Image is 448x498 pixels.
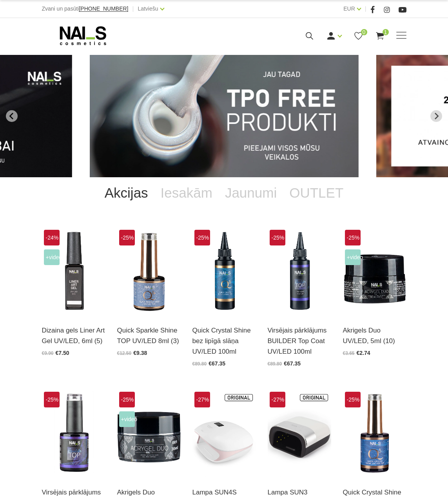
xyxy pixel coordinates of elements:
[268,361,282,367] span: €89.80
[194,230,210,245] span: -25%
[6,110,18,122] button: Go to last slide
[98,177,154,209] a: Akcijas
[42,351,54,356] span: €9.90
[268,390,331,477] img: Modelis: SUNUV 3Jauda: 48WViļņu garums: 365+405nmKalpošanas ilgums: 50000 HRSPogas vadība:10s/30s...
[270,392,285,407] span: -27%
[219,177,283,209] a: Jaunumi
[117,351,132,356] span: €12.50
[209,360,225,367] span: €67.35
[345,230,361,245] span: -25%
[343,351,355,356] span: €3.65
[343,228,406,315] img: Kas ir AKRIGELS “DUO GEL” un kādas problēmas tas risina?• Tas apvieno ērti modelējamā akrigela un...
[284,360,301,367] span: €67.35
[268,325,331,357] a: Virsējais pārklājums BUILDER Top Coat UV/LED 100ml
[44,230,60,245] span: -24%
[79,5,128,12] span: [PHONE_NUMBER]
[117,325,181,346] a: Quick Sparkle Shine TOP UV/LED 8ml (3)
[42,4,129,14] div: Zvani un pasūti
[42,228,105,315] img: Liner Art Gel - UV/LED dizaina gels smalku, vienmērīgu, pigmentētu līniju zīmēšanai.Lielisks palī...
[375,31,385,41] a: 1
[42,390,105,477] img: Builder Top virsējais pārklājums bez lipīgā slāņa gellakas/gela pārklājuma izlīdzināšanai un nost...
[192,228,256,315] img: Virsējais pārklājums bez lipīgā slāņa un UV zilā pārklājuma. Nodrošina izcilu spīdumu manikīram l...
[383,29,389,35] span: 1
[357,350,370,356] span: €2.74
[192,325,256,357] a: Quick Crystal Shine bez lipīgā slāņa UV/LED 100ml
[345,392,361,407] span: -25%
[44,392,60,407] span: -25%
[192,361,207,367] span: €89.80
[119,392,135,407] span: -25%
[343,4,355,13] a: EUR
[79,6,128,12] a: [PHONE_NUMBER]
[192,390,256,477] img: Tips:UV LAMPAZīmola nosaukums:SUNUVModeļa numurs: SUNUV4Profesionālā UV/Led lampa.Garantija: 1 ga...
[283,177,350,209] a: OUTLET
[365,4,366,14] span: |
[154,177,219,209] a: Iesakām
[117,228,181,315] img: Virsējais pārklājums bez lipīgā slāņa ar mirdzuma efektu.Pieejami 3 veidi:* Starlight - ar smalkā...
[119,411,135,427] span: +Video
[138,4,158,13] a: Latviešu
[119,230,135,245] span: -25%
[133,350,147,356] span: €9.38
[345,249,361,265] span: +Video
[117,390,181,477] img: Kas ir AKRIGELS “DUO GEL” un kādas problēmas tas risina?• Tas apvieno ērti modelējamā akrigela un...
[56,350,69,356] span: €7.50
[270,230,285,245] span: -25%
[361,29,367,35] span: 0
[343,325,406,346] a: Akrigels Duo UV/LED, 5ml (10)
[268,228,331,315] img: Builder Top virsējais pārklājums bez lipīgā slāņa gēllakas/gēla pārklājuma izlīdzināšanai un nost...
[44,249,60,265] span: +Video
[393,473,444,498] iframe: chat widget
[194,392,210,407] span: -27%
[343,390,406,477] img: Virsējais pārklājums bez lipīgā slāņa un UV zilā pārklājuma. Nodrošina izcilu spīdumu manikīram l...
[42,325,105,346] a: Dizaina gels Liner Art Gel UV/LED, 6ml (5)
[132,4,134,14] span: |
[90,55,359,177] li: 1 of 12
[430,110,442,122] button: Next slide
[354,31,363,41] a: 0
